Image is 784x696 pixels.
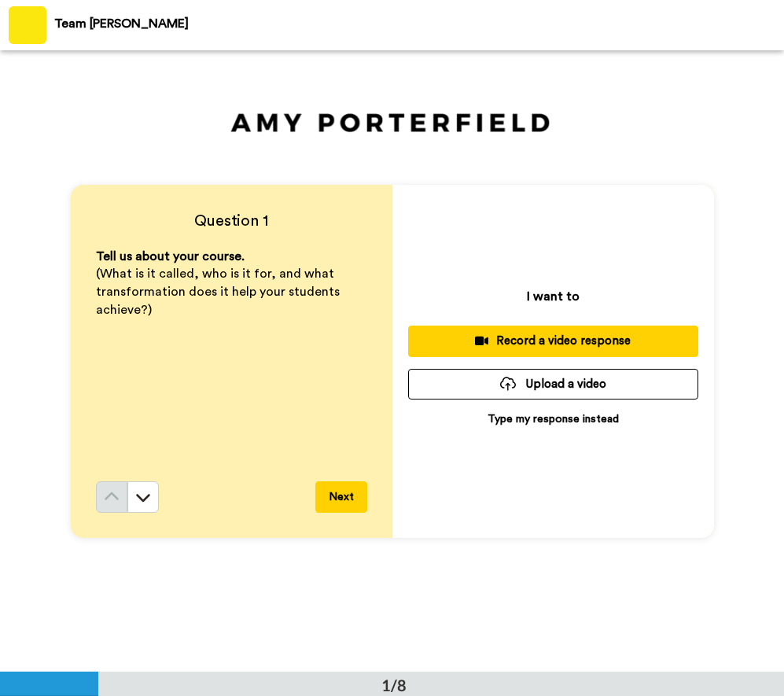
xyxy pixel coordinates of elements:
button: Record a video response [408,326,698,356]
img: Profile Image [9,6,46,44]
span: Tell us about your course. [96,250,245,263]
p: Type my response instead [488,411,619,427]
div: Record a video response [421,333,686,349]
button: Upload a video [408,369,698,400]
p: I want to [527,287,580,306]
button: Next [315,481,367,513]
span: (What is it called, who is it for, and what transformation does it help your students achieve?) [96,267,343,316]
div: Team [PERSON_NAME] [54,17,783,31]
h4: Question 1 [96,210,367,232]
div: 1/8 [356,674,432,696]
